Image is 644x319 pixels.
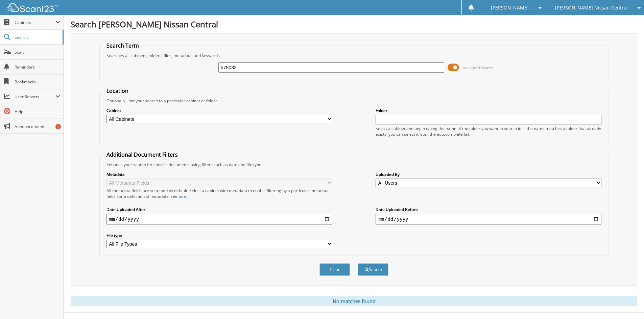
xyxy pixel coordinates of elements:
[15,79,60,85] span: Bookmarks
[15,34,59,40] span: Search
[15,64,60,70] span: Reminders
[319,263,350,276] button: Clear
[177,193,186,199] a: here
[106,108,332,113] label: Cabinet
[376,214,601,224] input: end
[71,296,637,306] div: No matches found
[106,207,332,212] label: Date Uploaded After
[103,53,605,58] div: Searches all cabinets, folders, files, metadata, and keywords
[463,65,493,70] span: Advanced Search
[106,214,332,224] input: start
[358,263,388,276] button: Search
[15,20,55,25] span: Cabinets
[106,188,332,199] div: All metadata fields are searched by default. Select a cabinet with metadata to enable filtering b...
[103,42,142,49] legend: Search Term
[7,3,57,12] img: scan123-logo-white.svg
[103,162,605,167] div: Enhance your search for specific documents using filters such as date and file type.
[376,171,601,177] label: Uploaded By
[103,151,181,158] legend: Additional Document Filters
[71,19,637,30] h1: Search [PERSON_NAME] Nissan Central
[106,233,332,238] label: File type
[376,207,601,212] label: Date Uploaded Before
[376,108,601,113] label: Folder
[555,6,628,10] span: [PERSON_NAME] Nissan Central
[491,6,529,10] span: [PERSON_NAME]
[103,87,132,95] legend: Location
[376,126,601,137] div: Select a cabinet and begin typing the name of the folder you want to search in. If the name match...
[15,124,60,129] span: Announcements
[103,98,605,104] div: Optionally limit your search to a particular cabinet or folder
[15,49,60,55] span: Scan
[55,124,61,129] div: 1
[106,171,332,177] label: Metadata
[15,109,60,114] span: Help
[15,94,55,100] span: User Reports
